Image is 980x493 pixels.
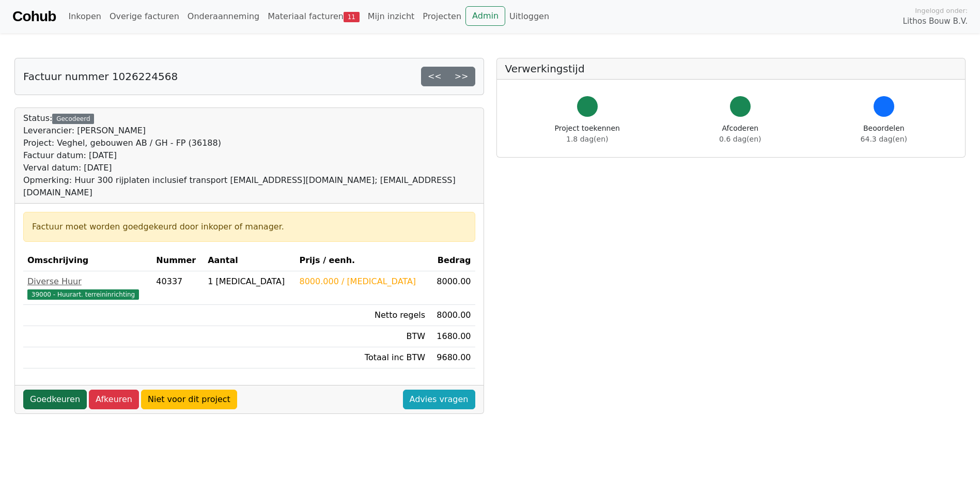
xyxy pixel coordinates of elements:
[27,275,148,300] a: Diverse Huur39000 - Huurart. terreininrichting
[12,4,56,29] a: Cohub
[27,275,148,288] div: Diverse Huur
[64,6,105,27] a: Inkopen
[429,347,475,368] td: 9680.00
[915,6,968,16] span: Ingelogd onder:
[27,289,139,300] span: 39000 - Huurart. terreininrichting
[505,63,957,75] h5: Verwerkingstijd
[295,347,429,368] td: Totaal inc BTW
[719,135,761,143] span: 0.6 dag(en)
[566,135,608,143] span: 1.8 dag(en)
[861,135,907,143] span: 64.3 dag(en)
[23,112,475,199] div: Status:
[208,275,291,288] div: 1 [MEDICAL_DATA]
[295,250,429,271] th: Prijs / eenh.
[295,305,429,326] td: Netto regels
[152,250,204,271] th: Nummer
[23,70,178,83] h5: Factuur nummer 1026224568
[89,390,139,409] a: Afkeuren
[429,305,475,326] td: 8000.00
[23,125,475,137] div: Leverancier: [PERSON_NAME]
[403,390,475,409] a: Advies vragen
[141,390,237,409] a: Niet voor dit project
[32,221,466,233] div: Factuur moet worden goedgekeurd door inkoper of manager.
[299,275,425,288] div: 8000.000 / [MEDICAL_DATA]
[429,326,475,347] td: 1680.00
[204,250,295,271] th: Aantal
[105,6,183,27] a: Overige facturen
[861,123,907,145] div: Beoordelen
[418,6,465,27] a: Projecten
[23,162,475,174] div: Verval datum: [DATE]
[23,137,475,149] div: Project: Veghel, gebouwen AB / GH - FP (36188)
[505,6,553,27] a: Uitloggen
[52,114,94,124] div: Gecodeerd
[23,149,475,162] div: Factuur datum: [DATE]
[23,174,475,199] div: Opmerking: Huur 300 rijplaten inclusief transport [EMAIL_ADDRESS][DOMAIN_NAME]; [EMAIL_ADDRESS][D...
[344,12,360,22] span: 11
[465,6,505,26] a: Admin
[903,16,968,27] span: Lithos Bouw B.V.
[719,123,761,145] div: Afcoderen
[429,271,475,305] td: 8000.00
[555,123,620,145] div: Project toekennen
[448,67,475,86] a: >>
[295,326,429,347] td: BTW
[263,6,364,27] a: Materiaal facturen11
[183,6,263,27] a: Onderaanneming
[421,67,448,86] a: <<
[429,250,475,271] th: Bedrag
[364,6,419,27] a: Mijn inzicht
[23,390,87,409] a: Goedkeuren
[152,271,204,305] td: 40337
[23,250,152,271] th: Omschrijving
